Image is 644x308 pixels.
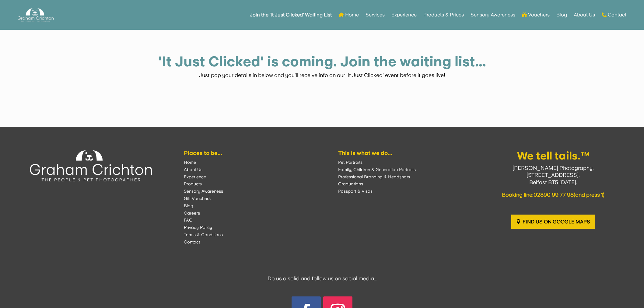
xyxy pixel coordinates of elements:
[574,3,595,27] a: About Us
[184,196,211,201] a: Gift Vouchers
[184,174,206,179] a: Experience
[338,174,410,179] a: Professional Branding & Headshots
[268,275,377,282] span: Do us a solid and follow us on social media…
[502,191,604,198] span: Booking line: (and press 1)
[391,3,417,27] a: Experience
[184,160,196,165] a: Home
[338,189,373,194] a: Passport & Visas
[527,172,580,178] span: [STREET_ADDRESS],
[338,3,359,27] a: Home
[511,215,595,229] a: Find us on Google Maps
[534,191,574,198] a: 02890 99 77 98
[338,181,363,186] a: Graduations
[492,150,614,164] h3: We tell tails.™
[250,3,332,27] a: Join the ‘It Just Clicked’ Waiting List
[366,3,385,27] a: Services
[338,167,416,172] a: Family, Children & Generation Portraits
[471,3,515,27] a: Sensory Awareness
[158,54,486,72] h1: 'It Just Clicked' is coming. Join the waiting list...
[184,189,223,194] a: Sensory Awareness
[184,225,212,230] a: Privacy Policy
[522,3,550,27] a: Vouchers
[184,167,202,172] a: About Us
[30,150,152,181] img: Experience the Experience
[184,218,193,222] a: FAQ
[423,3,464,27] a: Products & Prices
[184,203,193,208] a: Blog
[184,240,200,244] a: Contact
[158,72,486,79] p: Just pop your details in below and you'll receive info on our 'It Just Clicked' event before it g...
[529,179,577,185] span: Belfast BT5 [DATE].
[184,232,223,237] a: Terms & Conditions
[18,7,54,23] img: Graham Crichton Photography Logo
[338,160,362,165] a: Pet Portraits
[184,181,202,186] a: Products
[338,150,460,159] h6: This is what we do...
[184,150,306,159] h6: Places to be...
[556,3,567,27] a: Blog
[513,165,594,171] span: [PERSON_NAME] Photography,
[250,13,332,17] strong: Join the ‘It Just Clicked’ Waiting List
[184,211,200,215] a: Careers
[602,3,626,27] a: Contact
